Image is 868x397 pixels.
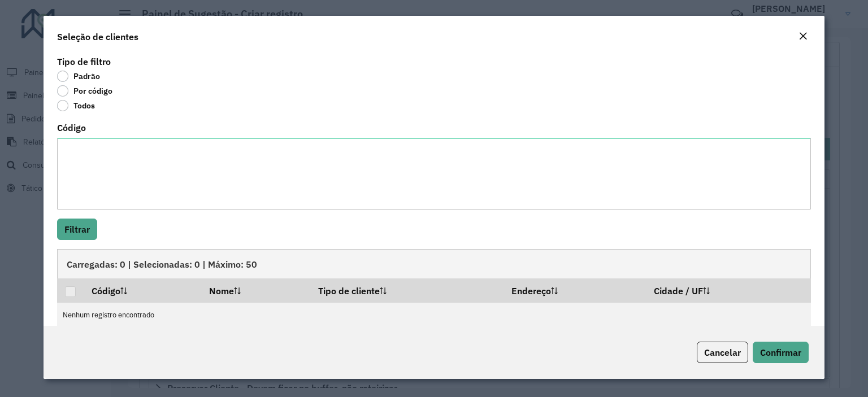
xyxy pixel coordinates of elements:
[798,32,808,41] em: Fechar
[57,303,811,328] td: Nenhum registro encontrado
[760,347,801,358] span: Confirmar
[704,347,741,358] span: Cancelar
[504,278,646,302] th: Endereço
[57,249,811,278] div: Carregadas: 0 | Selecionadas: 0 | Máximo: 50
[57,219,97,240] button: Filtrar
[795,29,811,44] button: Close
[84,278,201,302] th: Código
[697,342,748,363] button: Cancelar
[646,278,810,302] th: Cidade / UF
[310,278,504,302] th: Tipo de cliente
[57,30,138,43] h4: Seleção de clientes
[57,71,100,82] label: Padrão
[202,278,310,302] th: Nome
[57,100,95,111] label: Todos
[57,121,86,134] label: Código
[57,85,112,97] label: Por código
[57,55,111,68] label: Tipo de filtro
[753,342,809,363] button: Confirmar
